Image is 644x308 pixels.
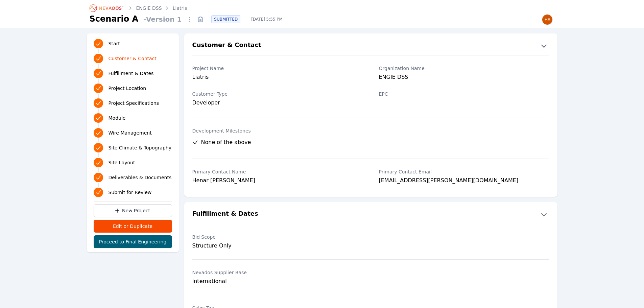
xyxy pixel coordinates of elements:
[184,40,557,51] button: Customer & Contact
[192,65,363,72] label: Project Name
[94,204,172,217] a: New Project
[109,100,159,106] span: Project Specifications
[94,235,172,248] button: Proceed to Final Engineering
[192,91,363,97] label: Customer Type
[542,14,553,25] img: Henar Luque
[173,5,187,11] a: Liatris
[94,220,172,233] button: Edit or Duplicate
[201,138,251,146] span: None of the above
[109,70,154,77] span: Fulfillment & Dates
[379,176,549,186] div: [EMAIL_ADDRESS][PERSON_NAME][DOMAIN_NAME]
[192,40,261,51] h2: Customer & Contact
[192,99,363,107] div: Developer
[109,159,135,166] span: Site Layout
[141,15,184,24] span: - Version 1
[109,129,152,136] span: Wire Management
[109,85,146,92] span: Project Location
[109,115,126,121] span: Module
[90,14,139,24] h1: Scenario A
[192,269,363,276] label: Nevados Supplier Base
[246,17,288,22] span: [DATE] 5:55 PM
[192,277,363,285] div: International
[109,189,152,196] span: Submit for Review
[90,3,187,14] nav: Breadcrumb
[211,15,240,23] div: SUBMITTED
[184,209,557,220] button: Fulfillment & Dates
[192,176,363,186] div: Henar [PERSON_NAME]
[192,209,258,220] h2: Fulfillment & Dates
[94,38,172,198] nav: Progress
[379,65,549,72] label: Organization Name
[379,91,549,97] label: EPC
[109,55,157,62] span: Customer & Contact
[192,73,363,82] div: Liatris
[109,174,172,181] span: Deliverables & Documents
[136,5,162,11] a: ENGIE DSS
[109,144,171,151] span: Site Climate & Topography
[379,73,549,82] div: ENGIE DSS
[379,168,549,175] label: Primary Contact Email
[192,168,363,175] label: Primary Contact Name
[192,234,363,240] label: Bid Scope
[192,242,363,250] div: Structure Only
[192,127,549,134] label: Development Milestones
[109,40,120,47] span: Start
